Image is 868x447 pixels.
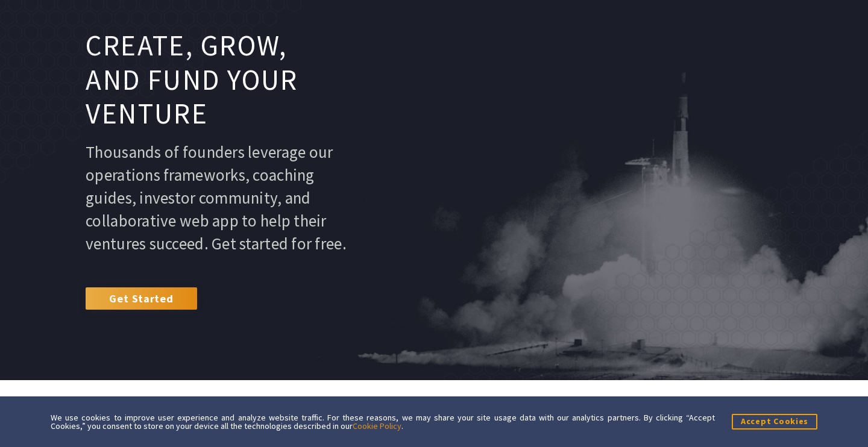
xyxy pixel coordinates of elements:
[51,413,715,430] div: We use cookies to improve user experience and analyze website traffic. For these reasons, we may ...
[353,420,401,431] a: Cookie Policy
[86,140,349,255] p: Thousands of founders leverage our operations frameworks, coaching guides, investor community, an...
[732,414,817,429] button: Accept Cookies
[86,287,197,309] a: Get Started
[86,29,349,131] h1: Create, grow, and fund your venture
